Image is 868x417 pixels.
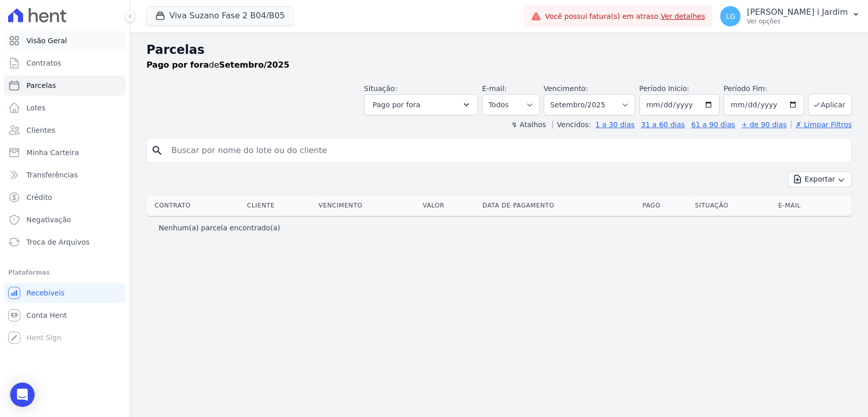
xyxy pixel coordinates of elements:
[4,142,126,163] a: Minha Carteira
[26,170,78,180] span: Transferências
[4,75,126,96] a: Parcelas
[788,171,852,187] button: Exportar
[146,59,289,71] p: de
[418,195,478,216] th: Valor
[26,36,67,46] span: Visão Geral
[219,60,289,70] strong: Setembro/2025
[595,121,635,129] a: 1 a 30 dias
[4,283,126,303] a: Recebíveis
[638,195,691,216] th: Pago
[364,94,478,115] button: Pago por fora
[791,121,852,129] a: ✗ Limpar Filtros
[4,305,126,325] a: Conta Hent
[26,288,65,298] span: Recebíveis
[4,120,126,140] a: Clientes
[641,121,684,129] a: 31 a 60 dias
[808,94,852,115] button: Aplicar
[243,195,315,216] th: Cliente
[4,210,126,230] a: Negativação
[4,31,126,51] a: Visão Geral
[26,125,55,135] span: Clientes
[478,195,639,216] th: Data de Pagamento
[26,103,46,113] span: Lotes
[741,121,787,129] a: + de 90 dias
[4,53,126,73] a: Contratos
[482,84,507,93] label: E-mail:
[552,121,591,129] label: Vencidos:
[544,84,588,93] label: Vencimento:
[4,165,126,185] a: Transferências
[373,99,421,111] span: Pago por fora
[10,382,35,407] div: Open Intercom Messenger
[151,144,163,157] i: search
[26,80,56,91] span: Parcelas
[691,195,774,216] th: Situação
[26,215,71,225] span: Negativação
[26,237,89,247] span: Troca de Arquivos
[314,195,418,216] th: Vencimento
[4,187,126,207] a: Crédito
[364,84,397,93] label: Situação:
[691,121,735,129] a: 61 a 90 dias
[26,58,61,68] span: Contratos
[8,266,122,279] div: Plataformas
[165,140,847,161] input: Buscar por nome do lote ou do cliente
[545,11,705,22] span: Você possui fatura(s) em atraso.
[746,17,848,25] p: Ver opções
[146,6,293,25] button: Viva Suzano Fase 2 B04/B05
[146,195,243,216] th: Contrato
[4,98,126,118] a: Lotes
[724,83,804,94] label: Período Fim:
[26,147,79,158] span: Minha Carteira
[511,121,546,129] label: ↯ Atalhos
[4,232,126,252] a: Troca de Arquivos
[639,84,689,93] label: Período Inicío:
[712,2,868,31] button: LG [PERSON_NAME] i Jardim Ver opções
[26,310,67,320] span: Conta Hent
[146,41,852,59] h2: Parcelas
[774,195,835,216] th: E-mail
[746,7,848,17] p: [PERSON_NAME] i Jardim
[661,12,705,20] a: Ver detalhes
[159,223,280,233] p: Nenhum(a) parcela encontrado(a)
[726,13,735,20] span: LG
[26,192,52,202] span: Crédito
[146,60,209,70] strong: Pago por fora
